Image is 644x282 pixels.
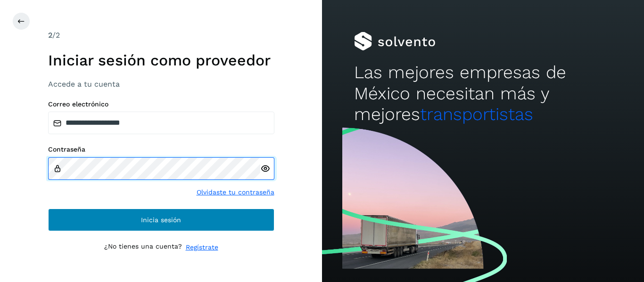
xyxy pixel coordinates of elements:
span: transportistas [420,104,533,124]
span: Inicia sesión [141,217,181,223]
label: Contraseña [48,145,274,153]
h2: Las mejores empresas de México necesitan más y mejores [354,62,611,125]
div: /2 [48,30,274,41]
a: Olvidaste tu contraseña [197,187,274,197]
h3: Accede a tu cuenta [48,80,274,89]
h1: Iniciar sesión como proveedor [48,51,274,69]
a: Regístrate [186,242,218,252]
span: 2 [48,31,52,40]
button: Inicia sesión [48,209,274,231]
label: Correo electrónico [48,100,274,108]
p: ¿No tienes una cuenta? [104,242,182,252]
